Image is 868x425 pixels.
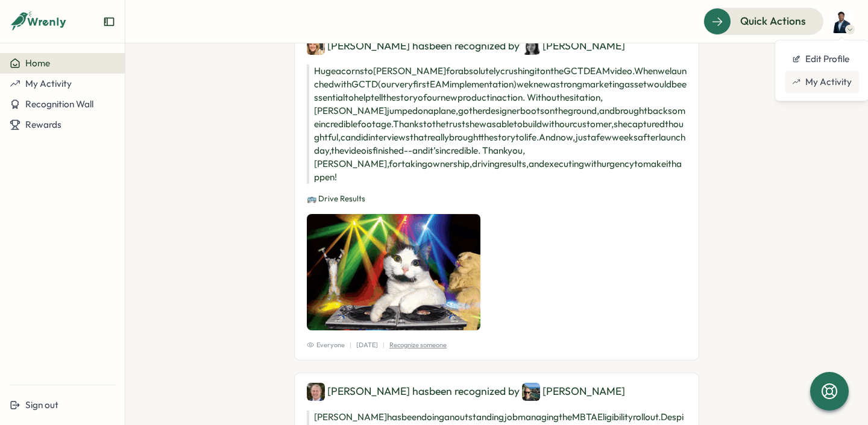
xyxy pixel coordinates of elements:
[792,75,852,89] div: My Activity
[831,10,854,33] img: Josh Bethel
[307,37,687,55] div: [PERSON_NAME] has been recognized by
[307,340,345,350] span: Everyone
[785,71,859,93] a: My Activity
[307,383,325,401] img: Karl Nicholson
[740,13,806,29] span: Quick Actions
[25,119,61,130] span: Rewards
[785,48,859,71] a: Edit Profile
[522,37,540,55] img: Lynda Chau
[25,399,58,411] span: Sign out
[522,383,625,401] div: [PERSON_NAME]
[25,98,93,110] span: Recognition Wall
[522,383,540,401] img: Jon Drinkwater
[307,214,480,330] img: Recognition Image
[25,78,72,89] span: My Activity
[307,194,687,204] p: 🚌 Drive Results
[25,57,50,69] span: Home
[703,8,823,34] button: Quick Actions
[307,37,325,55] img: Isabella
[356,340,378,350] p: [DATE]
[103,16,115,28] button: Expand sidebar
[389,340,447,350] p: Recognize someone
[307,65,687,184] p: Huge acorns to [PERSON_NAME] for absolutely crushing it on the GCTD EAM video. When we launched w...
[307,383,687,401] div: [PERSON_NAME] has been recognized by
[522,37,625,55] div: [PERSON_NAME]
[383,340,385,350] p: |
[792,52,852,66] div: Edit Profile
[350,340,351,350] p: |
